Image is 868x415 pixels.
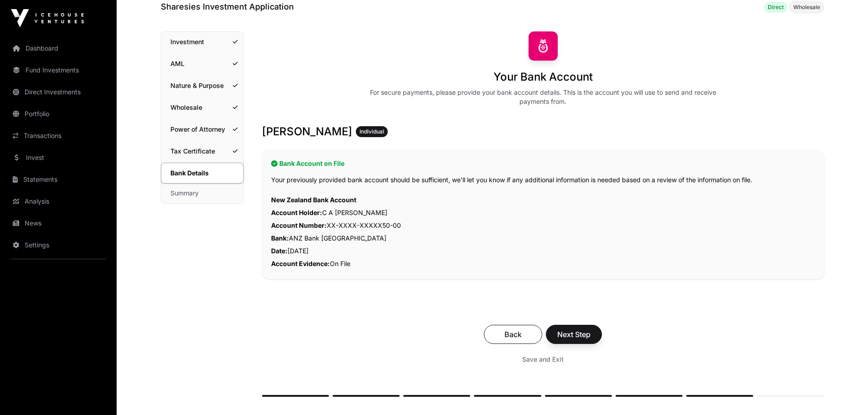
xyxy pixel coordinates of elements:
[161,32,243,52] a: Investment
[768,4,784,11] span: Direct
[271,221,327,229] span: Account Number:
[161,141,243,161] a: Tax Certificate
[511,351,575,368] button: Save and Exit
[271,247,288,255] span: Date:
[7,60,109,80] a: Fund Investments
[271,219,815,232] p: XX-XXXX-XXXXX50-00
[271,194,815,206] p: New Zealand Bank Account
[262,124,824,139] h3: [PERSON_NAME]
[271,234,289,242] span: Bank:
[271,159,815,168] h2: Bank Account on File
[368,88,718,106] div: For secure payments, please provide your bank account details. This is the account you will use t...
[7,213,109,233] a: News
[529,31,558,61] img: Sharesies
[161,76,243,96] a: Nature & Purpose
[7,235,109,255] a: Settings
[7,191,109,211] a: Analysis
[7,148,109,168] a: Invest
[271,245,815,257] p: [DATE]
[7,38,109,58] a: Dashboard
[493,70,593,84] h1: Your Bank Account
[11,9,84,27] img: Icehouse Ventures Logo
[271,257,815,270] p: On File
[522,355,564,364] span: Save and Exit
[360,128,384,135] span: Individual
[793,4,820,11] span: Wholesale
[7,169,109,190] a: Statements
[161,0,294,13] h1: Sharesies Investment Application
[161,183,243,203] a: Summary
[271,260,330,267] span: Account Evidence:
[7,126,109,146] a: Transactions
[271,206,815,219] p: C A [PERSON_NAME]
[161,97,243,118] a: Wholesale
[271,175,815,184] p: Your previously provided bank account should be sufficient, we'll let you know if any additional ...
[557,329,591,340] span: Next Step
[495,329,531,340] span: Back
[161,119,243,139] a: Power of Attorney
[161,163,244,184] a: Bank Details
[7,104,109,124] a: Portfolio
[546,325,602,344] button: Next Step
[822,371,868,415] iframe: Chat Widget
[271,209,322,216] span: Account Holder:
[484,325,542,344] button: Back
[161,54,243,74] a: AML
[271,232,815,245] p: ANZ Bank [GEOGRAPHIC_DATA]
[7,82,109,102] a: Direct Investments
